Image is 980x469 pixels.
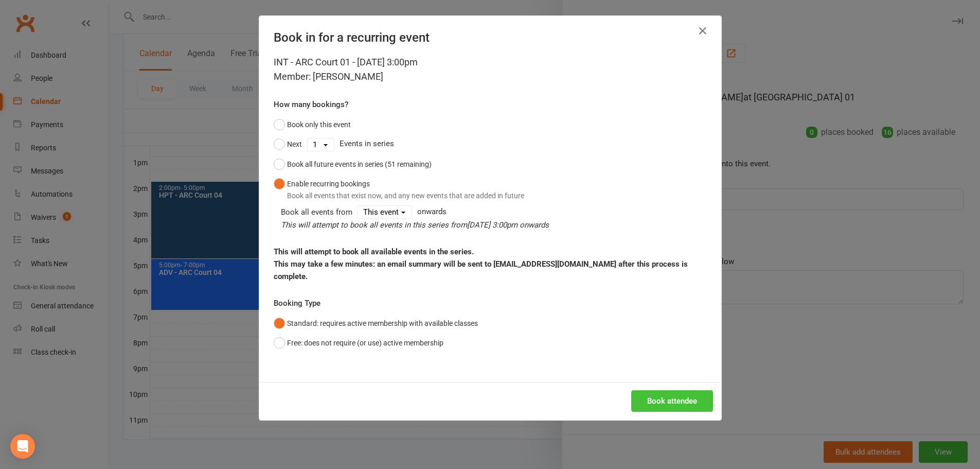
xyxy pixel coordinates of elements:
div: Book all events that exist now, and any new events that are added in future [287,190,524,201]
label: Booking Type [274,297,320,309]
div: Open Intercom Messenger [10,434,35,459]
h4: Book in for a recurring event [274,30,707,45]
button: Close [694,23,711,39]
div: This will attempt to book all events in this series from onwards [281,219,707,231]
div: INT - ARC Court 01 - [DATE] 3:00pm Member: [PERSON_NAME] [274,55,707,84]
button: Standard: requires active membership with available classes [274,314,478,333]
button: Book attendee [631,390,713,412]
button: Free: does not require (or use) active membership [274,333,443,353]
strong: This will attempt to book all available events in the series. [274,247,474,256]
div: Book all events from [281,206,352,218]
button: Enable recurring bookingsBook all events that exist now, and any new events that are added in future [274,174,524,205]
label: How many bookings? [274,98,348,111]
button: Book only this event [274,115,351,134]
strong: This may take a few minutes: an email summary will be sent to [EMAIL_ADDRESS][DOMAIN_NAME] after ... [274,259,688,281]
div: onwards [281,205,707,231]
span: [DATE] 3:00pm [467,220,518,230]
div: Events in series [274,134,707,154]
div: Book all future events in series (51 remaining) [287,159,432,170]
button: Next [274,134,302,154]
button: Book all future events in series (51 remaining) [274,154,432,174]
